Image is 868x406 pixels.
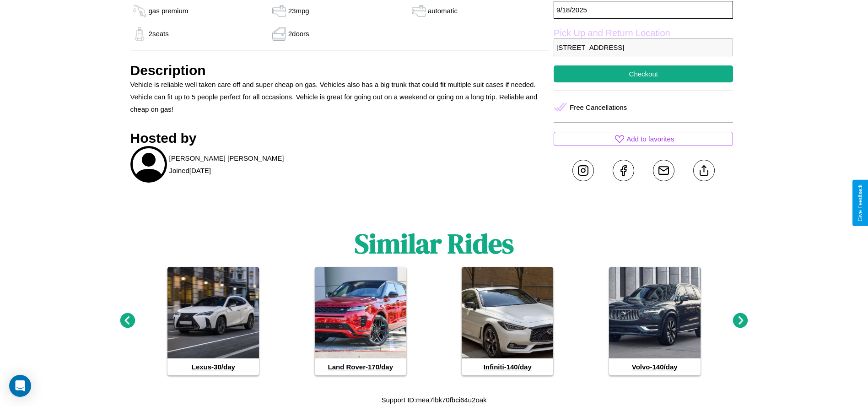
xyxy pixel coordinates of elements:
[270,27,288,41] img: gas
[554,38,733,56] p: [STREET_ADDRESS]
[315,358,406,375] h4: Land Rover - 170 /day
[130,130,550,146] h3: Hosted by
[381,394,486,406] p: Support ID: mea7lbk70fbci64u2oak
[167,267,259,375] a: Lexus-30/day
[554,132,733,146] button: Add to favorites
[554,65,733,82] button: Checkout
[149,5,189,17] p: gas premium
[169,164,211,177] p: Joined [DATE]
[570,101,627,114] p: Free Cancellations
[288,5,309,17] p: 23 mpg
[169,152,284,164] p: [PERSON_NAME] [PERSON_NAME]
[167,358,259,375] h4: Lexus - 30 /day
[554,28,733,38] label: Pick Up and Return Location
[130,63,550,78] h3: Description
[462,358,553,375] h4: Infiniti - 140 /day
[626,133,674,145] p: Add to favorites
[609,267,701,375] a: Volvo-140/day
[609,358,701,375] h4: Volvo - 140 /day
[130,78,550,115] p: Vehicle is reliable well taken care off and super cheap on gas. Vehicles also has a big trunk tha...
[410,4,428,18] img: gas
[428,5,458,17] p: automatic
[462,267,553,375] a: Infiniti-140/day
[857,184,863,222] div: Give Feedback
[149,27,169,40] p: 2 seats
[288,27,309,40] p: 2 doors
[355,225,514,262] h1: Similar Rides
[130,27,149,41] img: gas
[315,267,406,375] a: Land Rover-170/day
[130,4,149,18] img: gas
[270,4,288,18] img: gas
[9,375,31,397] div: Open Intercom Messenger
[554,1,733,19] p: 9 / 18 / 2025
